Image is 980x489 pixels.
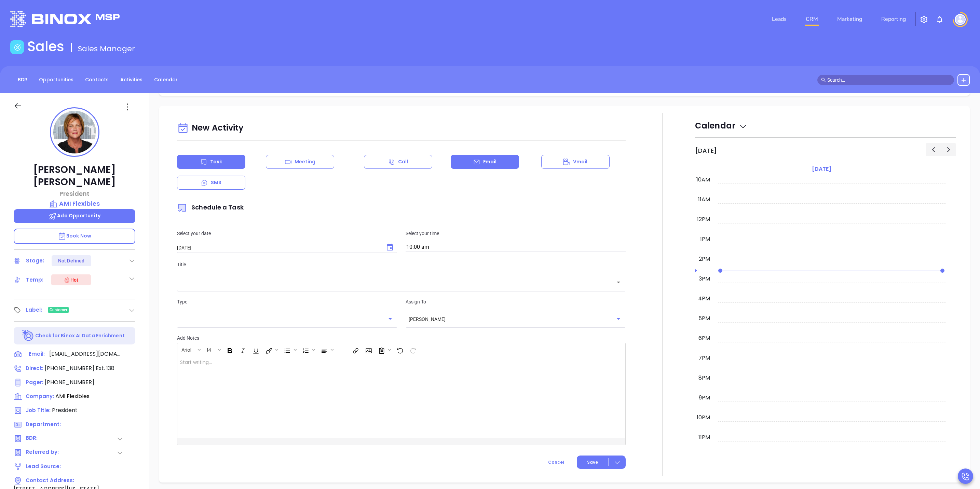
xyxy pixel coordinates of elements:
[177,203,244,212] span: Schedule a Task
[26,305,42,315] div: Label:
[178,347,195,351] span: Arial
[177,230,397,237] p: Select your date
[697,314,711,323] div: 5pm
[223,344,235,355] span: Bold
[29,350,45,359] span: Email:
[920,15,928,24] img: iconSetting
[697,275,711,283] div: 3pm
[26,463,61,470] span: Lead Source:
[249,344,261,355] span: Underline
[58,232,91,239] span: Book Now
[393,344,406,355] span: Undo
[55,392,90,400] span: AMI Flexibles
[177,120,626,137] div: New Activity
[177,334,626,342] p: Add Notes
[299,344,317,355] span: Insert Ordered List
[695,120,747,131] span: Calendar
[696,215,711,223] div: 12pm
[362,344,374,355] span: Insert Image
[210,158,222,165] p: Task
[94,364,114,372] span: Ext. 138
[27,38,64,55] h1: Sales
[614,314,623,324] button: Open
[236,344,248,355] span: Italic
[203,344,217,355] button: 14
[406,230,626,237] p: Select your time
[695,147,717,154] h2: [DATE]
[26,477,74,484] span: Contact Address:
[317,344,335,355] span: Align
[26,421,61,428] span: Department:
[14,199,135,208] a: AMI Flexibles
[10,11,120,27] img: logo
[398,158,408,165] p: Call
[14,74,31,85] a: BDR
[26,393,54,400] span: Company:
[697,374,711,382] div: 8pm
[203,344,222,355] span: Font size
[955,14,966,25] img: user
[834,12,865,26] a: Marketing
[811,164,833,174] a: [DATE]
[26,275,44,285] div: Temp:
[78,43,135,54] span: Sales Manager
[26,448,61,457] span: Referred by:
[22,330,34,342] img: Ai-Enrich-DaqCidB-.svg
[26,434,61,443] span: BDR:
[26,365,43,372] span: Direct :
[821,78,826,82] span: search
[49,212,100,219] span: Add Opportunity
[203,347,215,351] span: 14
[573,158,588,165] p: Vmail
[548,459,564,465] span: Cancel
[614,277,623,287] button: Open
[150,74,182,85] a: Calendar
[936,15,944,24] img: iconNotification
[769,12,789,26] a: Leads
[295,158,316,165] p: Meeting
[26,407,51,414] span: Job Title:
[697,354,711,362] div: 7pm
[211,179,221,186] p: SMS
[697,433,711,442] div: 11pm
[695,413,711,422] div: 10pm
[64,276,78,284] div: Hot
[177,244,380,251] input: MM/DD/YYYY
[26,379,43,386] span: Pager :
[375,344,393,355] span: Surveys
[81,74,113,85] a: Contacts
[697,255,711,263] div: 2pm
[53,111,96,153] img: profile-user
[26,256,44,266] div: Stage:
[535,456,577,469] button: Cancel
[262,344,280,355] span: Fill color or set the text color
[879,12,909,26] a: Reporting
[14,189,135,198] p: President
[49,350,121,358] span: [EMAIL_ADDRESS][DOMAIN_NAME]
[406,344,419,355] span: Redo
[178,344,196,355] button: Arial
[926,143,941,156] button: Previous day
[35,332,124,339] p: Check for Binox AI Data Enrichment
[50,306,68,314] span: Customer
[177,298,397,305] p: Type
[941,143,956,156] button: Next day
[385,314,395,324] button: Open
[178,344,202,355] span: Font family
[803,12,821,26] a: CRM
[116,74,147,85] a: Activities
[35,74,78,85] a: Opportunities
[697,394,711,402] div: 9pm
[697,334,711,342] div: 6pm
[697,195,711,204] div: 11am
[406,298,626,305] p: Assign To
[58,255,84,266] div: Not Defined
[587,459,598,465] span: Save
[699,235,711,243] div: 1pm
[483,158,497,165] p: Email
[383,241,397,254] button: Choose date, selected date is Oct 14, 2025
[577,456,626,469] button: Save
[45,364,94,372] span: [PHONE_NUMBER]
[45,378,94,386] span: [PHONE_NUMBER]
